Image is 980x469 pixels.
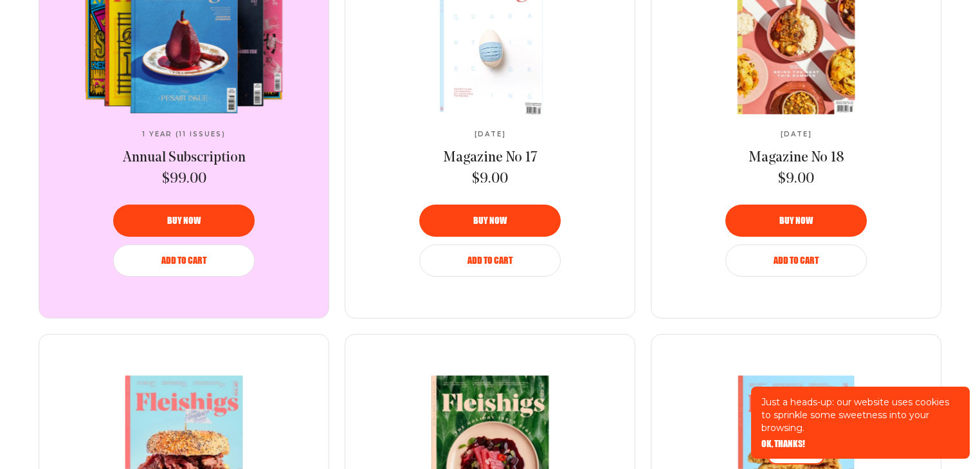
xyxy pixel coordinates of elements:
[472,170,508,189] span: $9.00
[749,149,844,168] a: Magazine No 18
[774,256,819,265] span: Add to Cart
[778,170,814,189] span: $9.00
[761,396,959,434] p: Just a heads-up: our website uses cookies to sprinkle some sweetness into your browsing.
[761,439,805,448] button: OK, THANKS!
[779,216,813,225] span: Buy now
[167,216,201,225] span: Buy now
[475,131,506,138] span: [DATE]
[123,151,246,165] span: Annual Subscription
[473,216,507,225] span: Buy now
[161,256,206,265] span: Add to Cart
[419,244,561,277] button: Add to Cart
[467,256,513,265] span: Add to Cart
[113,244,255,277] button: Add to Cart
[443,149,538,168] a: Magazine No 17
[781,131,812,138] span: [DATE]
[443,151,538,165] span: Magazine No 17
[419,205,561,237] button: Buy now
[725,205,867,237] button: Buy now
[725,244,867,277] button: Add to Cart
[123,149,246,168] a: Annual Subscription
[142,131,226,138] span: 1 Year (11 Issues)
[113,205,255,237] button: Buy now
[162,170,206,189] span: $99.00
[749,151,844,165] span: Magazine No 18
